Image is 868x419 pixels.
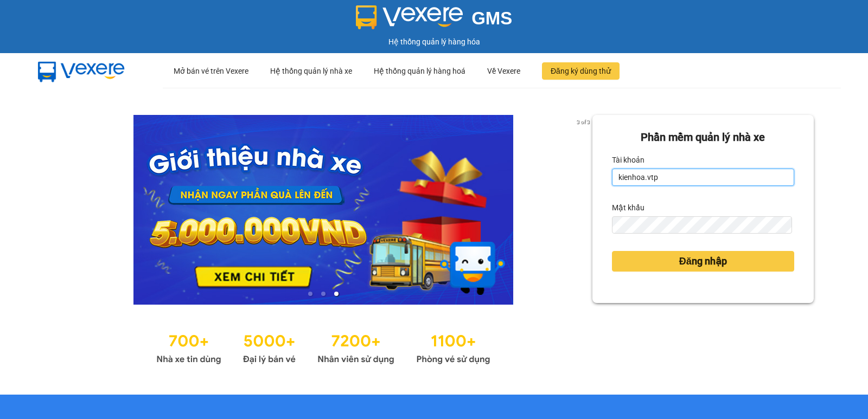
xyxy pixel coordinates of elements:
img: Statistics.png [156,326,490,368]
label: Mật khẩu [612,199,644,216]
div: Về Vexere [487,54,520,88]
a: GMS [356,16,513,25]
input: Tài khoản [612,169,794,186]
li: slide item 3 [334,292,339,296]
div: Mở bán vé trên Vexere [174,54,248,88]
span: Đăng nhập [679,254,727,269]
div: Hệ thống quản lý hàng hoá [374,54,465,88]
div: Hệ thống quản lý nhà xe [270,54,352,88]
li: slide item 1 [308,292,312,296]
button: Đăng ký dùng thử [542,62,620,80]
button: next slide / item [577,115,592,305]
img: mbUUG5Q.png [27,53,136,89]
label: Tài khoản [612,151,644,169]
span: GMS [471,8,512,28]
input: Mật khẩu [612,216,792,234]
span: Đăng ký dùng thử [551,65,611,77]
li: slide item 2 [321,292,325,296]
div: Phần mềm quản lý nhà xe [612,129,794,146]
div: Hệ thống quản lý hàng hóa [3,36,865,48]
button: Đăng nhập [612,251,794,272]
button: previous slide / item [54,115,69,305]
img: logo 2 [356,5,463,29]
p: 3 of 3 [573,115,592,129]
